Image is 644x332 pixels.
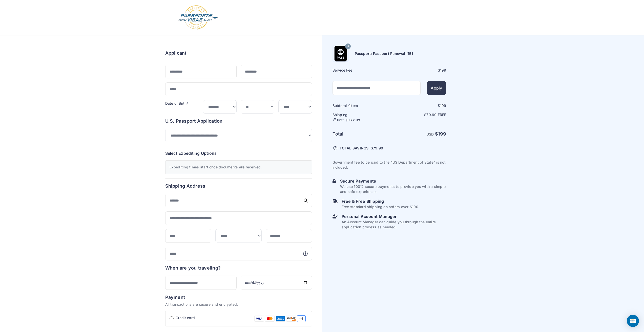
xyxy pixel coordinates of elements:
p: We use 100% secure payments to provide you with a simple and safe experience. [340,184,446,194]
label: Date of Birth* [165,101,189,105]
h6: Shipping [333,112,389,122]
img: Amex [276,315,285,322]
p: All transactions are secure and encrypted. [165,302,312,307]
span: TOTAL SAVINGS [340,146,369,151]
p: Free standard shipping on orders over $100. [342,204,419,209]
h6: U.S. Passport Application [165,118,312,125]
h6: Free & Free Shipping [342,198,419,204]
div: $ [390,68,446,73]
span: 79.99 [426,113,437,117]
h6: Personal Account Manager [342,213,446,219]
h6: Shipping Address [165,183,312,190]
span: USD [426,132,434,136]
h6: Payment [165,294,312,301]
span: FREE SHIPPING [337,118,360,122]
span: Credit card [176,315,195,320]
span: 15 [346,43,349,50]
h6: Secure Payments [340,178,446,184]
h6: Service Fee [333,68,389,73]
img: Mastercard [265,315,275,322]
h6: Applicant [165,50,186,57]
div: $ [390,103,446,108]
span: 199 [440,103,446,108]
span: 199 [440,68,446,72]
svg: More information [303,251,308,256]
img: Product Name [333,46,348,61]
p: An Account Manager can guide you through the entire application process as needed. [342,219,446,230]
span: Free [438,113,446,117]
strong: $ [435,131,446,137]
span: 199 [438,131,446,137]
h6: Subtotal · item [333,103,389,108]
span: +4 [297,315,305,322]
span: $ [371,146,383,151]
div: Expediting times start once documents are received. [165,160,312,174]
h6: Select Expediting Options [165,150,312,156]
p: $ [390,112,446,117]
span: 79.99 [373,146,383,150]
div: Open Intercom Messenger [627,315,639,327]
img: Discover [286,315,296,322]
h6: Total [333,130,389,138]
img: Logo [178,5,218,30]
img: Visa Card [254,315,264,322]
p: Government fee to be paid to the "US Department of State" is not included. [333,160,446,170]
h6: When are you traveling? [165,264,221,272]
h6: Passport: Passport Renewal [15] [355,51,413,56]
button: Apply [427,81,446,95]
span: 1 [349,103,350,108]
